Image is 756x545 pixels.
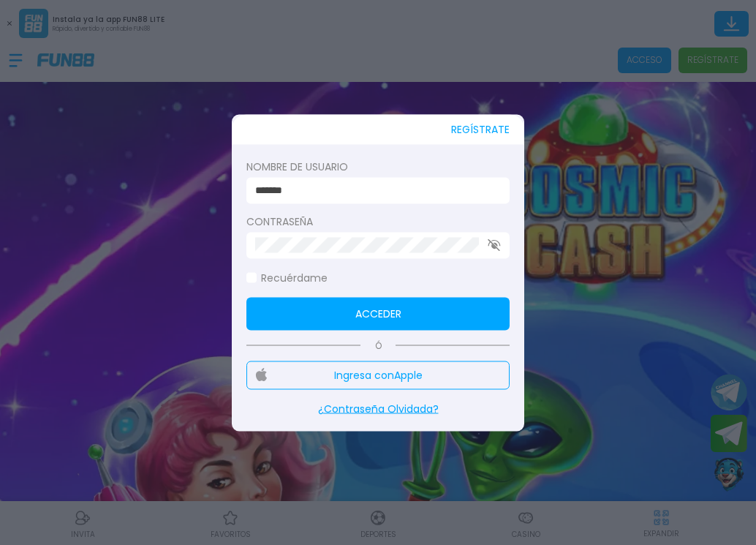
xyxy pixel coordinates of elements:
p: ¿Contraseña Olvidada? [246,401,510,416]
label: Nombre de usuario [246,159,510,174]
button: REGÍSTRATE [451,114,510,144]
button: Acceder [246,297,510,330]
button: Ingresa conApple [246,361,510,389]
label: Contraseña [246,214,510,229]
label: Recuérdame [246,270,328,285]
p: Ó [246,339,510,352]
